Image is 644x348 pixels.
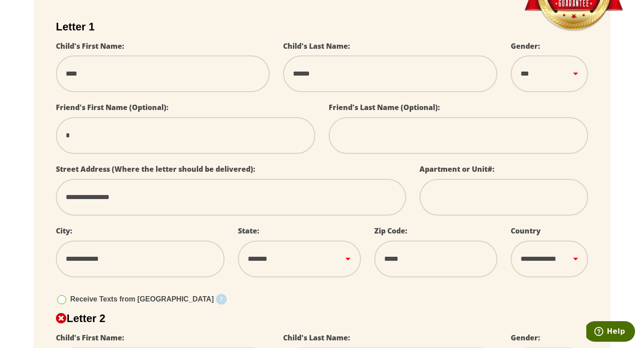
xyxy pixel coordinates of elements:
[283,333,350,343] label: Child's Last Name:
[56,333,124,343] label: Child's First Name:
[56,226,72,236] label: City:
[56,41,124,51] label: Child's First Name:
[419,164,495,174] label: Apartment or Unit#:
[586,321,635,344] iframe: Opens a widget where you can find more information
[56,102,169,112] label: Friend's First Name (Optional):
[56,164,255,174] label: Street Address (Where the letter should be delivered):
[70,295,214,303] span: Receive Texts from [GEOGRAPHIC_DATA]
[511,41,540,51] label: Gender:
[283,41,350,51] label: Child's Last Name:
[56,312,588,325] h2: Letter 2
[511,226,541,236] label: Country
[329,102,440,112] label: Friend's Last Name (Optional):
[56,21,588,33] h2: Letter 1
[238,226,259,236] label: State:
[511,333,540,343] label: Gender:
[374,226,407,236] label: Zip Code:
